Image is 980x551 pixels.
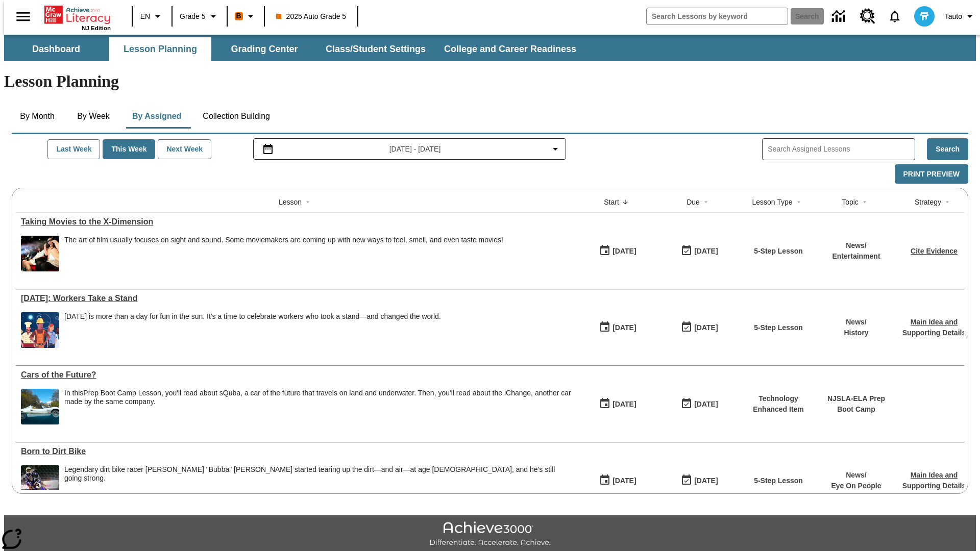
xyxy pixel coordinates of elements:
[4,72,976,91] h1: Lesson Planning
[854,3,881,30] a: Resource Center, Will open in new tab
[180,11,206,22] span: Grade 5
[21,217,572,227] a: Taking Movies to the X-Dimension, Lessons
[21,465,59,501] img: Motocross racer James Stewart flies through the air on his dirt bike.
[44,4,111,31] div: Home
[927,138,968,160] button: Search
[21,312,59,348] img: A banner with a blue background shows an illustrated row of diverse men and women dressed in clot...
[44,5,111,25] a: Home
[619,196,631,208] button: Sort
[914,6,935,27] img: avatar image
[429,521,551,547] img: Achieve3000 Differentiate Accelerate Achieve
[911,247,958,255] a: Cite Evidence
[21,294,572,303] a: Labor Day: Workers Take a Stand, Lessons
[694,245,718,258] div: [DATE]
[752,197,792,207] div: Lesson Type
[832,251,880,262] p: Entertainment
[140,11,150,22] span: EN
[754,322,803,333] p: 5-Step Lesson
[4,37,585,61] div: SubNavbar
[64,465,572,483] div: Legendary dirt bike racer [PERSON_NAME] "Bubba" [PERSON_NAME] started tearing up the dirt—and air...
[136,7,168,26] button: Language: EN, Select a language
[902,318,966,337] a: Main Idea and Supporting Details
[859,196,871,208] button: Sort
[68,104,119,129] button: By Week
[895,164,968,184] button: Print Preview
[902,471,966,490] a: Main Idea and Supporting Details
[21,236,59,271] img: Panel in front of the seats sprays water mist to the happy audience at a 4DX-equipped theater.
[831,470,881,481] p: News /
[64,389,572,424] div: In this Prep Boot Camp Lesson, you'll read about sQuba, a car of the future that travels on land ...
[700,196,712,208] button: Sort
[844,317,868,328] p: News /
[436,37,584,61] button: College and Career Readiness
[302,196,314,208] button: Sort
[793,196,805,208] button: Sort
[47,139,100,159] button: Last Week
[21,370,572,380] div: Cars of the Future?
[647,8,788,24] input: search field
[604,197,619,207] div: Start
[612,398,636,411] div: [DATE]
[21,217,572,227] div: Taking Movies to the X-Dimension
[317,37,434,61] button: Class/Student Settings
[596,318,640,337] button: 09/03/25: First time the lesson was available
[677,471,721,490] button: 09/02/25: Last day the lesson can be accessed
[5,37,107,61] button: Dashboard
[768,142,915,157] input: Search Assigned Lessons
[176,7,224,26] button: Grade: Grade 5, Select a grade
[109,37,211,61] button: Lesson Planning
[694,321,718,334] div: [DATE]
[279,197,302,207] div: Lesson
[12,104,63,129] button: By Month
[694,474,718,487] div: [DATE]
[158,139,211,159] button: Next Week
[21,389,59,424] img: High-tech automobile treading water.
[389,144,441,155] span: [DATE] - [DATE]
[64,312,441,321] div: [DATE] is more than a day for fun in the sun. It's a time to celebrate workers who took a stand—a...
[945,11,962,22] span: Tauto
[231,7,261,26] button: Boost Class color is orange. Change class color
[124,104,189,129] button: By Assigned
[276,11,347,22] span: 2025 Auto Grade 5
[64,312,441,348] div: Labor Day is more than a day for fun in the sun. It's a time to celebrate workers who took a stan...
[596,394,640,414] button: 09/03/25: First time the lesson was available
[915,197,941,207] div: Strategy
[82,25,111,31] span: NJ Edition
[103,139,155,159] button: This Week
[549,143,561,155] svg: Collapse Date Range Filter
[908,3,941,30] button: Select a new avatar
[21,370,572,380] a: Cars of the Future? , Lessons
[612,245,636,258] div: [DATE]
[694,398,718,411] div: [DATE]
[258,143,562,155] button: Select the date range menu item
[596,241,640,261] button: 09/03/25: First time the lesson was available
[236,10,241,22] span: B
[64,389,572,406] div: In this
[21,447,572,456] a: Born to Dirt Bike, Lessons
[754,246,803,257] p: 5-Step Lesson
[64,389,571,406] testabrev: Prep Boot Camp Lesson, you'll read about sQuba, a car of the future that travels on land and unde...
[4,35,976,61] div: SubNavbar
[826,3,854,31] a: Data Center
[687,197,700,207] div: Due
[677,394,721,414] button: 08/01/26: Last day the lesson can be accessed
[213,37,315,61] button: Grading Center
[21,447,572,456] div: Born to Dirt Bike
[842,197,859,207] div: Topic
[612,321,636,334] div: [DATE]
[64,465,572,501] div: Legendary dirt bike racer James "Bubba" Stewart started tearing up the dirt—and air—at age 4, and...
[832,240,880,251] p: News /
[8,2,38,32] button: Open side menu
[844,328,868,338] p: History
[941,196,953,208] button: Sort
[21,294,572,303] div: Labor Day: Workers Take a Stand
[64,236,503,271] div: The art of film usually focuses on sight and sound. Some moviemakers are coming up with new ways ...
[745,393,812,415] p: Technology Enhanced Item
[677,241,721,261] button: 09/03/25: Last day the lesson can be accessed
[596,471,640,490] button: 09/02/25: First time the lesson was available
[941,7,980,26] button: Profile/Settings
